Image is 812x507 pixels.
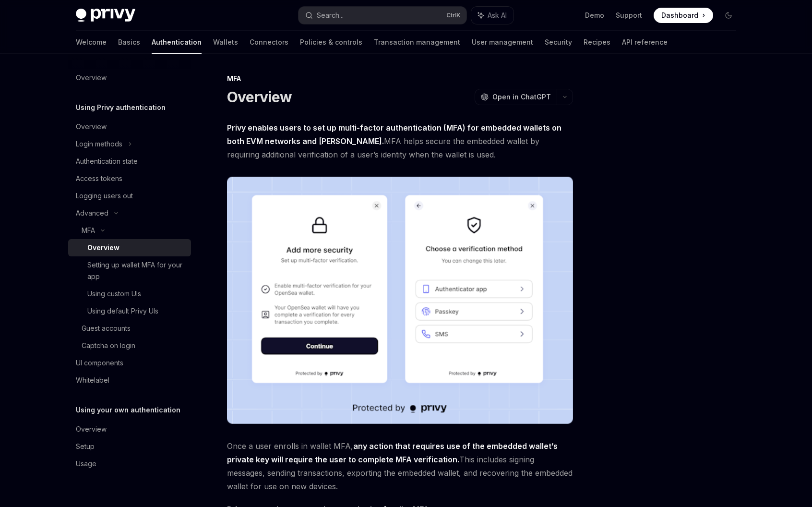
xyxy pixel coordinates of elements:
a: Basics [118,31,140,54]
a: Overview [68,239,191,256]
a: Usage [68,455,191,472]
a: Whitelabel [68,372,191,389]
button: Ask AI [471,7,513,24]
a: Access tokens [68,170,191,187]
div: Overview [76,121,107,133]
a: Demo [585,11,604,20]
a: User management [472,31,533,54]
a: Logging users out [68,187,191,205]
span: Ctrl K [446,12,461,19]
a: Policies & controls [300,31,362,54]
div: Authentication state [76,156,138,167]
a: UI components [68,354,191,372]
div: Access tokens [76,173,122,184]
div: MFA [82,225,95,236]
a: Authentication [152,31,202,54]
a: Overview [68,69,191,86]
a: Guest accounts [68,320,191,337]
div: Using default Privy UIs [87,305,158,317]
h5: Using Privy authentication [76,102,166,113]
button: Open in ChatGPT [475,89,557,105]
span: MFA helps secure the embedded wallet by requiring additional verification of a user’s identity wh... [227,121,573,161]
strong: any action that requires use of the embedded wallet’s private key will require the user to comple... [227,441,558,464]
a: Support [616,11,642,20]
div: Logging users out [76,190,133,202]
a: Setting up wallet MFA for your app [68,256,191,285]
div: Overview [76,423,107,435]
div: Search... [317,10,344,21]
div: MFA [227,74,573,84]
div: Setting up wallet MFA for your app [87,259,185,282]
span: Open in ChatGPT [492,92,551,102]
a: Wallets [213,31,238,54]
h1: Overview [227,88,292,106]
h5: Using your own authentication [76,404,180,416]
span: Ask AI [488,11,507,20]
div: Usage [76,458,96,470]
a: API reference [622,31,668,54]
a: Transaction management [374,31,460,54]
a: Authentication state [68,153,191,170]
strong: Privy enables users to set up multi-factor authentication (MFA) for embedded wallets on both EVM ... [227,123,561,146]
a: Using custom UIs [68,285,191,302]
a: Using default Privy UIs [68,302,191,320]
a: Overview [68,118,191,135]
a: Captcha on login [68,337,191,354]
div: Overview [76,72,107,84]
a: Security [545,31,572,54]
img: images/MFA.png [227,177,573,424]
a: Recipes [584,31,610,54]
div: Whitelabel [76,374,109,386]
a: Overview [68,421,191,438]
div: Overview [87,242,119,253]
div: Setup [76,441,95,452]
span: Once a user enrolls in wallet MFA, This includes signing messages, sending transactions, exportin... [227,439,573,493]
button: Search...CtrlK [299,7,466,24]
div: Advanced [76,207,108,219]
button: Toggle dark mode [721,8,736,23]
a: Dashboard [654,8,713,23]
a: Welcome [76,31,107,54]
a: Connectors [250,31,288,54]
a: Setup [68,438,191,455]
img: dark logo [76,9,135,22]
div: UI components [76,357,123,369]
div: Captcha on login [82,340,135,351]
span: Dashboard [661,11,698,20]
div: Guest accounts [82,323,131,334]
div: Login methods [76,138,122,150]
div: Using custom UIs [87,288,141,300]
